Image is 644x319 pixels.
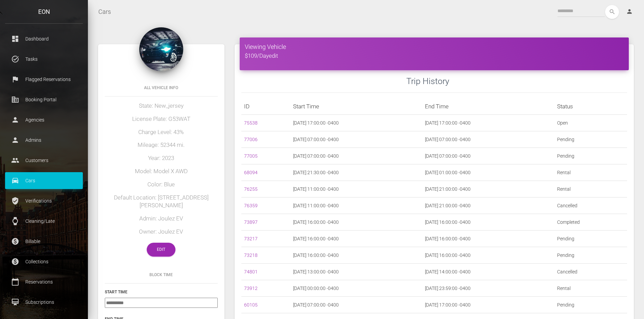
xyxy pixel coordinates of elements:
[244,236,258,241] a: 73217
[5,51,83,68] a: task_alt Tasks
[10,34,78,44] p: Dashboard
[290,148,423,164] td: [DATE] 07:00:00 -0400
[290,264,423,280] td: [DATE] 13:00:00 -0400
[422,181,554,197] td: [DATE] 21:00:00 -0400
[10,135,78,145] p: Admins
[422,148,554,164] td: [DATE] 07:00:00 -0400
[105,228,218,236] h5: Owner: Joulez EV
[5,71,83,88] a: flag Flagged Reservations
[10,54,78,64] p: Tasks
[554,181,627,197] td: Rental
[105,167,218,176] h5: Model: Model X AWD
[5,30,83,47] a: dashboard Dashboard
[10,257,78,267] p: Collections
[10,115,78,125] p: Agencies
[605,5,619,19] button: search
[406,75,627,87] h3: Trip History
[105,215,218,223] h5: Admin: Joulez EV
[422,214,554,231] td: [DATE] 16:00:00 -0400
[105,128,218,136] h5: Charge Level: 43%
[244,186,258,192] a: 76255
[554,297,627,313] td: Pending
[290,197,423,214] td: [DATE] 11:00:00 -0400
[105,115,218,123] h5: License Plate: G53WAT
[422,98,554,115] th: End Time
[105,102,218,110] h5: State: New_jersey
[422,231,554,247] td: [DATE] 16:00:00 -0400
[10,236,78,246] p: Billable
[290,115,423,131] td: [DATE] 17:00:00 -0400
[554,280,627,297] td: Rental
[422,264,554,280] td: [DATE] 14:00:00 -0400
[554,231,627,247] td: Pending
[244,137,258,142] a: 77006
[105,141,218,149] h5: Mileage: 52344 mi.
[98,3,111,20] a: Cars
[244,252,258,258] a: 73218
[5,111,83,128] a: person Agencies
[5,91,83,108] a: corporate_fare Booking Portal
[554,115,627,131] td: Open
[105,272,218,278] h6: Block Time
[290,231,423,247] td: [DATE] 16:00:00 -0400
[554,214,627,231] td: Completed
[290,131,423,148] td: [DATE] 07:00:00 -0400
[290,164,423,181] td: [DATE] 21:30:00 -0400
[554,264,627,280] td: Cancelled
[290,247,423,264] td: [DATE] 16:00:00 -0400
[5,294,83,311] a: card_membership Subscriptions
[5,192,83,209] a: verified_user Verifications
[626,8,633,15] i: person
[244,269,258,274] a: 74801
[554,131,627,148] td: Pending
[290,280,423,297] td: [DATE] 00:00:00 -0400
[10,95,78,105] p: Booking Portal
[10,297,78,307] p: Subscriptions
[422,247,554,264] td: [DATE] 16:00:00 -0400
[10,176,78,186] p: Cars
[5,213,83,230] a: watch Cleaning/Late
[244,203,258,208] a: 76359
[244,219,258,225] a: 73897
[245,52,624,60] h5: $109/Day
[554,98,627,115] th: Status
[244,170,258,175] a: 68094
[554,148,627,164] td: Pending
[5,253,83,270] a: paid Collections
[244,120,258,126] a: 75538
[290,297,423,313] td: [DATE] 07:00:00 -0400
[105,154,218,162] h5: Year: 2023
[10,196,78,206] p: Verifications
[422,297,554,313] td: [DATE] 17:00:00 -0400
[422,197,554,214] td: [DATE] 21:00:00 -0400
[10,216,78,226] p: Cleaning/Late
[10,155,78,165] p: Customers
[241,98,290,115] th: ID
[10,74,78,84] p: Flagged Reservations
[554,247,627,264] td: Pending
[244,302,258,308] a: 60105
[5,273,83,290] a: calendar_today Reservations
[147,243,175,257] a: Edit
[5,233,83,250] a: paid Billable
[422,131,554,148] td: [DATE] 07:00:00 -0400
[554,197,627,214] td: Cancelled
[244,286,258,291] a: 73912
[10,277,78,287] p: Reservations
[105,289,218,295] h6: Start Time
[621,5,639,19] a: person
[269,52,278,59] a: edit
[290,98,423,115] th: Start Time
[105,85,218,91] h6: All Vehicle Info
[5,152,83,169] a: people Customers
[5,172,83,189] a: drive_eta Cars
[554,164,627,181] td: Rental
[422,280,554,297] td: [DATE] 23:59:00 -0400
[245,43,624,51] h4: Viewing Vehicle
[290,214,423,231] td: [DATE] 16:00:00 -0400
[290,181,423,197] td: [DATE] 11:00:00 -0400
[244,153,258,159] a: 77005
[422,115,554,131] td: [DATE] 17:00:00 -0400
[105,181,218,189] h5: Color: Blue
